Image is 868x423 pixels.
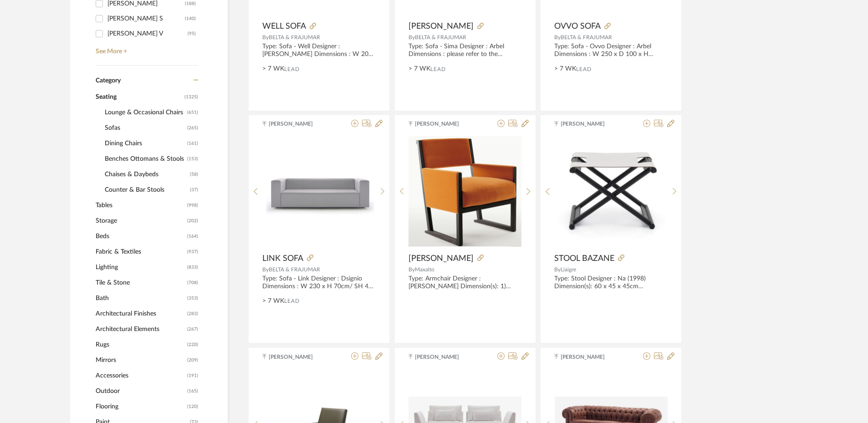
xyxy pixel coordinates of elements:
[187,368,198,383] span: (191)
[554,267,561,272] span: By
[96,306,185,321] span: Architectural Finishes
[96,275,185,290] span: Tile & Stone
[105,105,185,120] span: Lounge & Occasional Chairs
[262,35,269,40] span: By
[415,353,472,361] span: [PERSON_NAME]
[105,120,185,136] span: Sofas
[269,353,326,361] span: [PERSON_NAME]
[187,198,198,213] span: (998)
[185,11,196,26] div: (140)
[269,267,320,272] span: BELTA & FRAJUMAR
[96,260,185,275] span: Lighting
[262,43,376,58] div: Type: Sofa - Well Designer : [PERSON_NAME] Dimensions : W 200 x D 92 x H 85/ SH 40/ AH66/ Arm dep...
[415,35,466,40] span: BELTA & FRAJUMAR
[187,337,198,352] span: (220)
[105,151,185,167] span: Benches Ottomans & Stools
[96,198,185,213] span: Tables
[561,353,618,361] span: [PERSON_NAME]
[190,183,198,197] span: (37)
[430,66,446,72] span: Lead
[96,368,185,383] span: Accessories
[554,35,561,40] span: By
[107,11,185,26] div: [PERSON_NAME] S
[269,35,320,40] span: BELTA & FRAJUMAR
[187,260,198,275] span: (833)
[408,254,474,264] span: [PERSON_NAME]
[187,322,198,336] span: (267)
[187,245,198,259] span: (937)
[555,145,668,238] img: STOOL BAZANE
[408,267,415,272] span: By
[415,267,434,272] span: Maxalto
[96,213,185,229] span: Storage
[576,66,592,72] span: Lead
[96,77,121,85] span: Category
[93,41,198,56] a: See More +
[284,298,300,304] span: Lead
[187,121,198,135] span: (265)
[408,35,415,40] span: By
[554,64,576,74] span: > 7 WK
[96,89,182,105] span: Seating
[262,267,269,272] span: By
[408,136,521,246] img: MUSA ARMCHAIR
[561,120,618,128] span: [PERSON_NAME]
[187,384,198,398] span: (165)
[184,90,198,104] span: (1325)
[96,244,185,260] span: Fabric & Textiles
[105,136,185,151] span: Dining Chairs
[554,21,601,31] span: OVVO SOFA
[96,337,185,352] span: Rugs
[187,136,198,151] span: (161)
[187,291,198,306] span: (353)
[408,64,430,74] span: > 7 WK
[554,275,668,290] div: Type: Stool Designer : Na (1998) Dimension(s): 60 x 45 x 45cm Material/Finishes: Wenge, seast in ...
[190,167,198,182] span: (58)
[96,321,185,337] span: Architectural Elements
[105,167,188,182] span: Chaises & Daybeds
[262,254,303,264] span: LINK SOFA
[187,105,198,120] span: (651)
[262,64,284,74] span: > 7 WK
[96,399,185,414] span: Flooring
[408,21,474,31] span: [PERSON_NAME]
[96,383,185,399] span: Outdoor
[105,182,188,198] span: Counter & Bar Stools
[408,275,522,290] div: Type: Armchair Designer : [PERSON_NAME] Dimension(s): 1) Model SM65P : W 65 x D 69 x H 67cm/ SH 4...
[187,353,198,367] span: (209)
[561,35,612,40] span: BELTA & FRAJUMAR
[96,352,185,368] span: Mirrors
[554,43,668,58] div: Type: Sofa - Ovvo Designer : Arbel Dimensions : W 250 x D 100 x H 85cm/ AH60cm Material & Finishe...
[554,254,614,264] span: STOOL BAZANE
[263,168,376,214] img: LINK SOFA
[408,43,522,58] div: Type: Sofa - Sima Designer : Arbel Dimensions : please refer to the attached pdf for size options...
[188,26,196,41] div: (95)
[187,152,198,166] span: (153)
[262,21,306,31] span: WELL SOFA
[415,120,472,128] span: [PERSON_NAME]
[561,267,576,272] span: Liaigre
[284,66,300,72] span: Lead
[96,229,185,244] span: Beds
[269,120,326,128] span: [PERSON_NAME]
[96,290,185,306] span: Bath
[107,26,188,41] div: [PERSON_NAME] V
[262,296,284,306] span: > 7 WK
[187,214,198,228] span: (202)
[187,399,198,414] span: (120)
[187,306,198,321] span: (283)
[187,275,198,290] span: (708)
[262,275,376,290] div: Type: Sofa - Link Designer : Dsignio Dimensions : W 230 x H 70cm/ SH 40/ AH 70/ ArmLength 90cm/ a...
[187,229,198,244] span: (164)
